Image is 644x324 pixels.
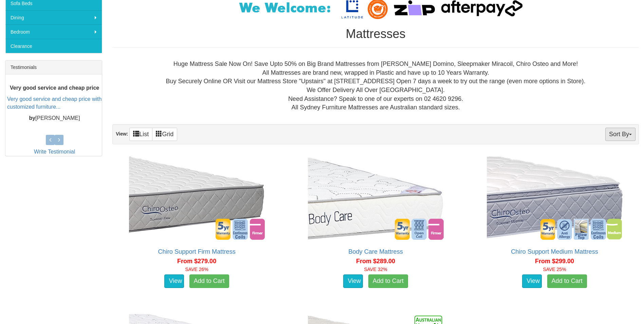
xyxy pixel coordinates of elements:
h1: Mattresses [112,27,639,41]
a: List [129,128,152,141]
a: Grid [152,128,177,141]
img: Body Care Mattress [306,155,445,241]
a: Chiro Support Firm Mattress [158,248,235,255]
a: Add to Cart [547,274,587,288]
button: Sort By [605,128,636,141]
b: Very good service and cheap price [10,85,99,91]
font: SAVE 26% [185,267,208,272]
div: Testimonials [5,60,102,74]
a: Add to Cart [189,274,229,288]
a: Body Care Mattress [348,248,403,255]
span: From $279.00 [177,258,216,265]
a: View [343,274,363,288]
span: From $289.00 [356,258,395,265]
a: Very good service and cheap price with customized furniture... [7,96,102,110]
font: SAVE 25% [543,267,566,272]
img: Chiro Support Medium Mattress [485,155,624,241]
a: Chiro Support Medium Mattress [511,248,598,255]
a: Dining [5,10,102,24]
a: Clearance [5,39,102,53]
a: Write Testimonial [34,149,75,155]
a: Add to Cart [368,274,408,288]
span: From $299.00 [535,258,574,265]
a: View [522,274,542,288]
img: Chiro Support Firm Mattress [127,155,266,241]
b: by [29,115,35,121]
strong: View: [116,131,128,137]
a: View [164,274,184,288]
p: [PERSON_NAME] [7,114,102,122]
a: Bedroom [5,24,102,39]
div: Huge Mattress Sale Now On! Save Upto 50% on Big Brand Mattresses from [PERSON_NAME] Domino, Sleep... [118,60,633,112]
font: SAVE 32% [364,267,387,272]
